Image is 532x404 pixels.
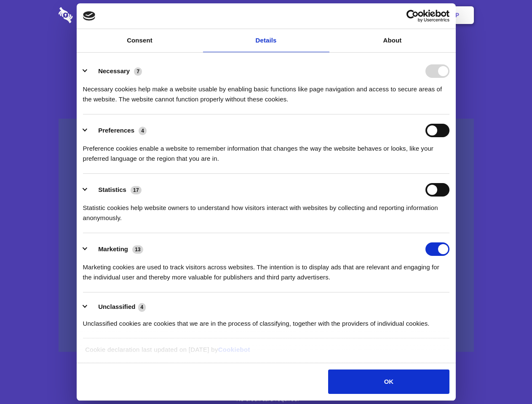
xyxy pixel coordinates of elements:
span: 7 [134,67,142,76]
div: Marketing cookies are used to track visitors across websites. The intention is to display ads tha... [83,256,449,282]
h1: Eliminate Slack Data Loss. [59,38,474,68]
a: Cookiebot [218,346,250,353]
label: Preferences [98,127,134,134]
a: Login [382,2,419,28]
a: Details [203,29,329,52]
label: Statistics [98,186,126,193]
label: Necessary [98,67,130,74]
a: Consent [77,29,203,52]
label: Marketing [98,245,128,252]
img: logo-wordmark-white-trans-d4663122ce5f474addd5e946df7df03e33cb6a1c49d2221995e7729f52c070b2.svg [59,7,131,23]
button: Necessary (7) [83,64,147,78]
span: 4 [139,127,147,135]
span: 13 [132,245,143,254]
span: 4 [138,303,146,311]
a: About [329,29,456,52]
div: Cookie declaration last updated on [DATE] by [79,345,453,361]
span: 17 [131,186,142,194]
iframe: Drift Widget Chat Controller [490,362,522,394]
h4: Auto-redaction of sensitive data, encrypted data sharing and self-destructing private chats. Shar... [59,77,474,104]
div: Preference cookies enable a website to remember information that changes the way the website beha... [83,137,449,164]
button: OK [328,369,449,394]
a: Contact [342,2,380,28]
button: Preferences (4) [83,124,152,137]
div: Unclassified cookies are cookies that we are in the process of classifying, together with the pro... [83,312,449,329]
a: Usercentrics Cookiebot - opens in a new window [376,10,449,22]
div: Statistic cookies help website owners to understand how visitors interact with websites by collec... [83,197,449,223]
a: Wistia video thumbnail [59,119,474,352]
img: logo [83,11,96,21]
a: Pricing [247,2,284,28]
button: Statistics (17) [83,183,147,197]
button: Unclassified (4) [83,302,151,312]
button: Marketing (13) [83,242,149,256]
div: Necessary cookies help make a website usable by enabling basic functions like page navigation and... [83,78,449,104]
